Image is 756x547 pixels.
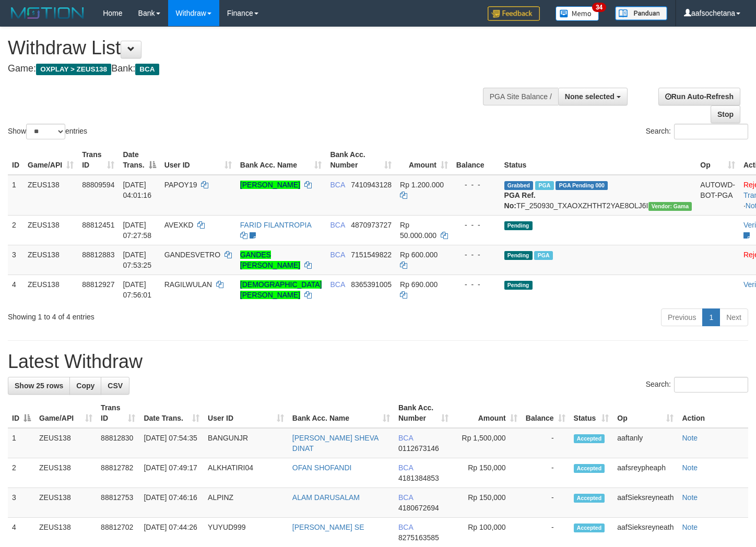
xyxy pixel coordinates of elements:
span: BCA [398,523,413,531]
div: Showing 1 to 4 of 4 entries [8,307,307,322]
td: aafsreypheaph [613,458,678,488]
input: Search: [674,377,748,393]
span: Copy 0112673146 to clipboard [398,444,439,453]
th: ID: activate to sort column descending [8,398,35,428]
a: OFAN SHOFANDI [292,463,352,472]
td: ALPINZ [204,488,288,518]
th: Bank Acc. Number: activate to sort column ascending [394,398,453,428]
span: BCA [398,434,413,442]
div: - - - [456,249,496,260]
th: Balance: activate to sort column ascending [522,398,570,428]
th: User ID: activate to sort column ascending [160,145,236,175]
td: 2 [8,215,23,245]
a: Copy [69,377,101,395]
td: Rp 150,000 [453,458,521,488]
a: Run Auto-Refresh [658,88,740,105]
td: ALKHATIRI04 [204,458,288,488]
span: 34 [592,3,606,12]
td: [DATE] 07:49:17 [139,458,204,488]
td: 3 [8,488,35,518]
td: 88812830 [97,428,139,458]
a: [DEMOGRAPHIC_DATA][PERSON_NAME] [240,280,322,299]
a: [PERSON_NAME] SE [292,523,364,531]
span: PAPOY19 [164,181,197,189]
span: Rp 690.000 [400,280,438,289]
select: Showentries [26,124,65,139]
th: Action [678,398,748,428]
a: Note [682,434,698,442]
span: [DATE] 07:27:58 [123,221,151,240]
div: PGA Site Balance / [483,88,558,105]
span: BCA [330,251,345,259]
td: 2 [8,458,35,488]
th: Amount: activate to sort column ascending [453,398,521,428]
th: Status [500,145,696,175]
span: Copy 4180672694 to clipboard [398,504,439,512]
td: 4 [8,275,23,304]
td: ZEUS138 [23,275,78,304]
span: Grabbed [504,181,534,190]
td: aafSieksreyneath [613,488,678,518]
td: ZEUS138 [23,175,78,216]
div: - - - [456,279,496,290]
td: AUTOWD-BOT-PGA [696,175,739,216]
div: - - - [456,180,496,190]
span: Pending [504,251,533,260]
span: Pending [504,221,533,230]
th: Bank Acc. Name: activate to sort column ascending [236,145,326,175]
td: 88812753 [97,488,139,518]
th: Game/API: activate to sort column ascending [23,145,78,175]
span: BCA [330,181,345,189]
span: Copy [76,382,95,390]
span: 88809594 [82,181,114,189]
th: Status: activate to sort column ascending [570,398,613,428]
th: Op: activate to sort column ascending [696,145,739,175]
th: Date Trans.: activate to sort column ascending [139,398,204,428]
td: 1 [8,428,35,458]
span: BCA [330,221,345,229]
span: OXPLAY > ZEUS138 [36,64,111,75]
span: Copy 4870973727 to clipboard [351,221,392,229]
td: ZEUS138 [23,215,78,245]
span: Vendor URL: https://trx31.1velocity.biz [648,202,692,211]
span: BCA [135,64,159,75]
td: [DATE] 07:54:35 [139,428,204,458]
img: panduan.png [615,6,667,20]
span: None selected [565,92,615,101]
span: Copy 7410943128 to clipboard [351,181,392,189]
img: Feedback.jpg [488,6,540,21]
td: ZEUS138 [35,488,97,518]
span: Marked by aaftanly [534,251,552,260]
span: Accepted [574,434,605,443]
span: Copy 4181384853 to clipboard [398,474,439,482]
span: [DATE] 07:56:01 [123,280,151,299]
th: Bank Acc. Name: activate to sort column ascending [288,398,394,428]
label: Search: [646,124,748,139]
span: GANDESVETRO [164,251,220,259]
th: Trans ID: activate to sort column ascending [97,398,139,428]
td: BANGUNJR [204,428,288,458]
span: Accepted [574,494,605,503]
span: Show 25 rows [15,382,63,390]
span: Marked by aaftanly [535,181,553,190]
th: Game/API: activate to sort column ascending [35,398,97,428]
span: AVEXKD [164,221,194,229]
a: [PERSON_NAME] SHEVA DINAT [292,434,379,453]
a: [PERSON_NAME] [240,181,300,189]
h4: Game: Bank: [8,64,493,74]
th: ID [8,145,23,175]
button: None selected [558,88,628,105]
span: RAGILWULAN [164,280,212,289]
span: PGA Pending [556,181,608,190]
td: aaftanly [613,428,678,458]
div: - - - [456,220,496,230]
img: MOTION_logo.png [8,5,87,21]
span: Rp 600.000 [400,251,438,259]
a: 1 [702,308,720,326]
a: FARID FILANTROPIA [240,221,311,229]
td: - [522,428,570,458]
td: ZEUS138 [23,245,78,275]
a: Note [682,523,698,531]
a: Show 25 rows [8,377,70,395]
span: Accepted [574,524,605,532]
